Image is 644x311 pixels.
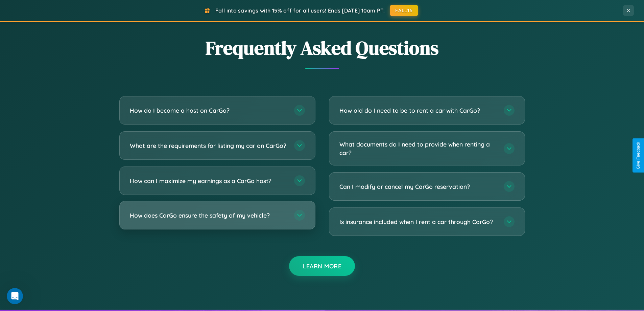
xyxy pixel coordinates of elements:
[636,142,641,169] div: Give Feedback
[119,35,525,61] h2: Frequently Asked Questions
[289,256,355,276] button: Learn More
[130,177,287,185] h3: How can I maximize my earnings as a CarGo host?
[130,106,287,115] h3: How do I become a host on CarGo?
[339,182,497,191] h3: Can I modify or cancel my CarGo reservation?
[7,288,23,304] iframe: Intercom live chat
[130,211,287,220] h3: How does CarGo ensure the safety of my vehicle?
[339,106,497,115] h3: How old do I need to be to rent a car with CarGo?
[339,140,497,157] h3: What documents do I need to provide when renting a car?
[130,141,287,150] h3: What are the requirements for listing my car on CarGo?
[390,5,418,16] button: FALL15
[215,7,385,14] span: Fall into savings with 15% off for all users! Ends [DATE] 10am PT.
[339,218,497,226] h3: Is insurance included when I rent a car through CarGo?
